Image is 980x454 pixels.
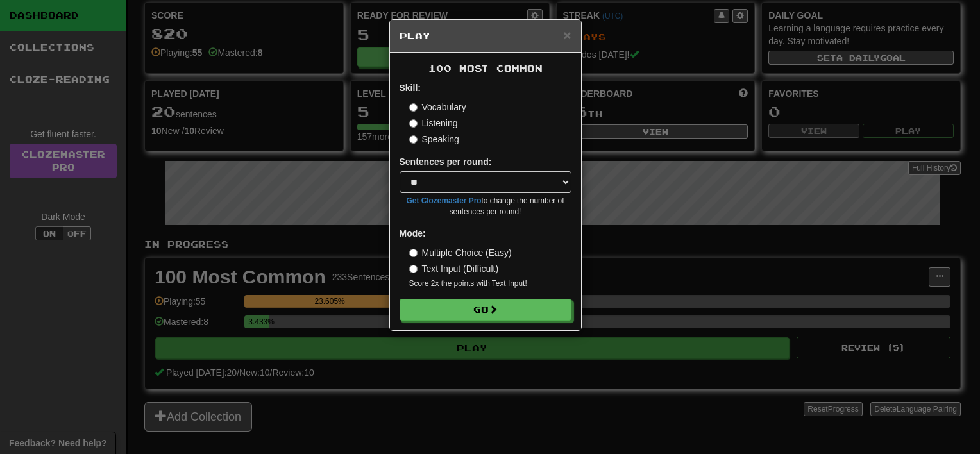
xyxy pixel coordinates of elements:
strong: Mode: [400,228,426,239]
button: Go [400,299,571,321]
small: Score 2x the points with Text Input ! [409,278,571,289]
label: Multiple Choice (Easy) [409,246,512,259]
input: Multiple Choice (Easy) [409,249,418,257]
h5: Play [400,29,571,42]
input: Text Input (Difficult) [409,265,418,273]
input: Vocabulary [409,103,418,112]
strong: Skill: [400,83,421,93]
label: Vocabulary [409,101,466,113]
small: to change the number of sentences per round! [400,196,571,217]
a: Get Clozemaster Pro [407,196,482,205]
input: Speaking [409,135,418,144]
span: 100 Most Common [428,63,543,74]
input: Listening [409,119,418,128]
label: Text Input (Difficult) [409,262,499,275]
label: Speaking [409,133,459,146]
label: Listening [409,117,458,130]
span: × [563,28,571,42]
button: Close [563,28,571,42]
label: Sentences per round: [400,155,492,168]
